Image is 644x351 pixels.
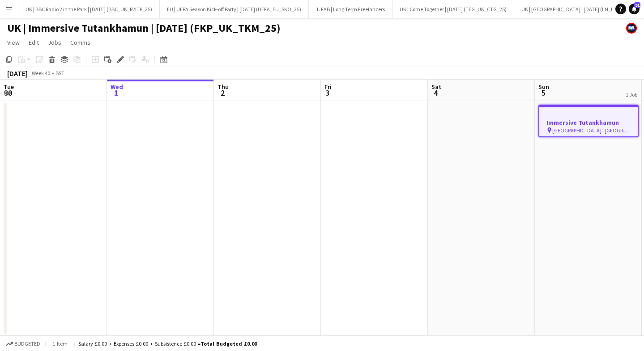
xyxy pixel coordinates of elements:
div: [DATE] [7,69,28,78]
button: 1. FAB | Long Term Freelancers [309,0,392,18]
span: Total Budgeted £0.00 [200,340,257,347]
span: Edit [29,38,39,47]
span: Comms [70,38,90,47]
div: BST [55,70,64,76]
span: Thu [218,83,229,91]
span: Jobs [48,38,61,47]
span: 30 [2,88,14,98]
span: Week 40 [30,70,52,76]
h1: UK | Immersive Tutankhamun | [DATE] (FKP_UK_TKM_25) [7,21,281,35]
span: 3 [323,88,332,98]
h3: Immersive Tutankhamun [539,118,638,127]
span: View [7,38,20,47]
span: 5 [537,88,549,98]
button: EU | UEFA Season Kick-off Party | [DATE] (UEFA_EU_SKO_25) [160,0,309,18]
a: 91 [629,4,640,14]
span: Budgeted [14,341,40,347]
div: 1 Job [626,91,637,98]
a: Comms [67,37,94,48]
span: 2 [216,88,229,98]
span: Wed [111,83,123,91]
span: [GEOGRAPHIC_DATA] | [GEOGRAPHIC_DATA], [GEOGRAPHIC_DATA] [552,127,631,134]
button: UK | BBC Radio 2 in the Park | [DATE] (BBC_UK_R2ITP_25) [18,0,160,18]
button: UK | Come Together | [DATE] (TEG_UK_CTG_25) [392,0,514,18]
a: View [4,37,23,48]
span: Sun [538,83,549,91]
app-user-avatar: FAB Recruitment [626,23,637,34]
span: 4 [430,88,441,98]
span: 1 [109,88,123,98]
span: 91 [634,2,640,8]
a: Jobs [44,37,65,48]
span: Sat [431,83,441,91]
app-job-card: Immersive Tutankhamun [GEOGRAPHIC_DATA] | [GEOGRAPHIC_DATA], [GEOGRAPHIC_DATA] [538,105,639,137]
span: 1 item [49,340,71,347]
a: Edit [25,37,43,48]
span: Fri [324,83,332,91]
button: Budgeted [4,339,42,349]
span: Tue [4,83,14,91]
div: Salary £0.00 + Expenses £0.00 + Subsistence £0.00 = [78,340,257,347]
